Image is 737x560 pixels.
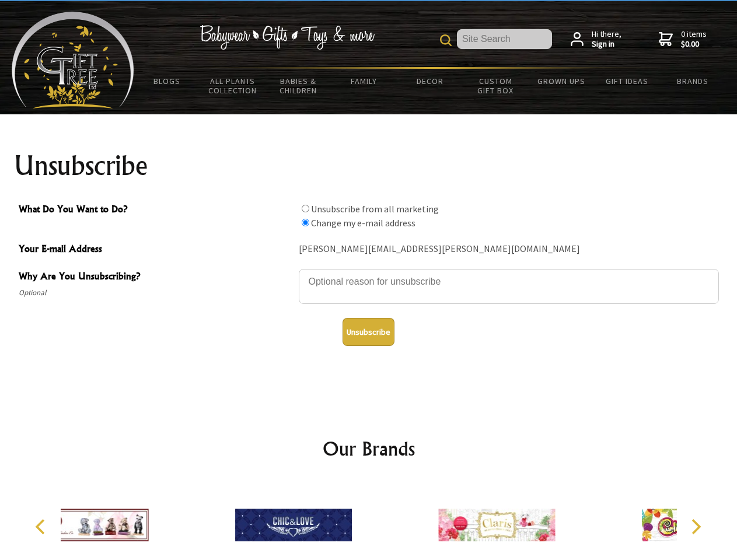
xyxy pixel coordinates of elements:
[302,219,309,226] input: What Do You Want to Do?
[571,29,621,50] a: Hi there,Sign in
[299,269,719,304] textarea: Why Are You Unsubscribing?
[200,25,375,50] img: Babywear - Gifts - Toys & more
[397,69,463,93] a: Decor
[23,435,714,463] h2: Our Brands
[659,29,707,50] a: 0 items$0.00
[299,240,719,258] div: [PERSON_NAME][EMAIL_ADDRESS][PERSON_NAME][DOMAIN_NAME]
[134,69,200,93] a: BLOGS
[311,217,415,229] label: Change my e-mail address
[463,69,529,103] a: Custom Gift Box
[12,12,134,108] img: Babyware - Gifts - Toys and more...
[343,318,394,346] button: Unsubscribe
[592,39,621,50] strong: Sign in
[19,269,293,286] span: Why Are You Unsubscribing?
[528,69,594,93] a: Grown Ups
[302,205,309,212] input: What Do You Want to Do?
[19,242,293,258] span: Your E-mail Address
[440,34,452,46] img: product search
[14,152,724,180] h1: Unsubscribe
[594,69,660,93] a: Gift Ideas
[331,69,397,93] a: Family
[592,29,621,50] span: Hi there,
[19,202,293,219] span: What Do You Want to Do?
[683,514,708,540] button: Next
[29,514,55,540] button: Previous
[457,29,552,49] input: Site Search
[681,29,707,50] span: 0 items
[681,39,707,50] strong: $0.00
[200,69,266,103] a: All Plants Collection
[311,203,439,215] label: Unsubscribe from all marketing
[266,69,331,103] a: Babies & Children
[19,286,293,300] span: Optional
[660,69,726,93] a: Brands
